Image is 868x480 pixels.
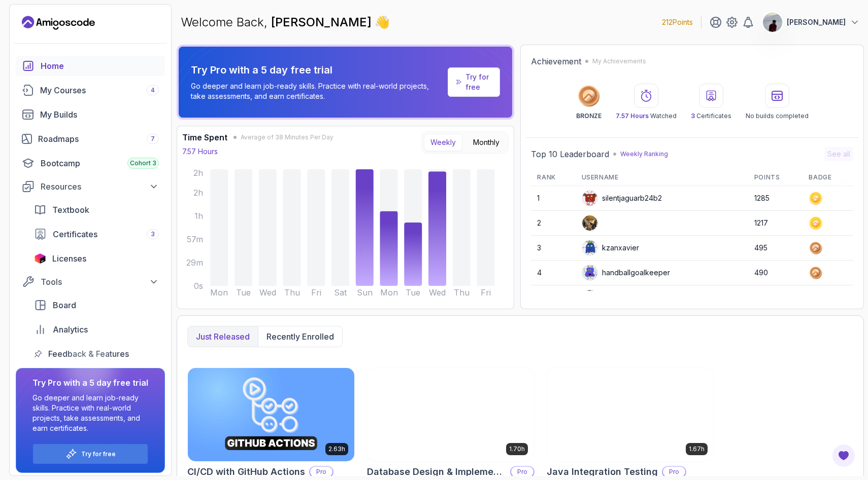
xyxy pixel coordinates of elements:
[531,236,575,261] td: 3
[187,234,203,244] tspan: 57m
[151,230,155,238] span: 3
[531,186,575,211] td: 1
[448,67,500,97] a: Try for free
[16,177,165,196] button: Resources
[576,169,748,186] th: Username
[824,147,853,161] button: See all
[424,134,462,151] button: Weekly
[466,134,506,151] button: Monthly
[748,186,803,211] td: 1285
[41,157,159,169] div: Bootcamp
[236,287,251,298] tspan: Tue
[429,287,446,298] tspan: Wed
[191,81,444,101] p: Go deeper and learn job-ready skills. Practice with real-world projects, take assessments, and ea...
[663,467,685,477] p: Pro
[28,224,165,244] a: certificates
[374,14,390,30] span: 👋
[16,153,165,173] a: bootcamp
[582,190,662,206] div: silentjaguarb24b2
[406,287,420,298] tspan: Tue
[746,112,809,120] p: No builds completed
[40,108,159,121] div: My Builds
[194,211,203,221] tspan: 1h
[662,17,693,27] p: 212 Points
[334,287,347,298] tspan: Sat
[32,444,148,464] button: Try for free
[266,330,334,343] p: Recently enrolled
[284,287,300,298] tspan: Thu
[28,344,165,364] a: feedback
[576,112,602,120] p: BRONZE
[748,236,803,261] td: 495
[16,273,165,291] button: Tools
[465,72,491,92] a: Try for free
[53,323,88,336] span: Analytics
[193,168,203,178] tspan: 2h
[151,86,155,94] span: 4
[531,211,575,236] td: 2
[41,180,159,193] div: Resources
[194,281,203,291] tspan: 0s
[357,287,373,298] tspan: Sun
[616,112,649,120] span: 7.57 Hours
[531,261,575,285] td: 4
[52,252,86,265] span: Licenses
[38,133,159,145] div: Roadmaps
[28,200,165,220] a: textbook
[689,445,705,453] p: 1.67h
[16,129,165,149] a: roadmaps
[691,112,731,120] p: Certificates
[582,265,670,281] div: handballgoalkeeper
[258,326,342,347] button: Recently enrolled
[531,148,609,160] h2: Top 10 Leaderboard
[311,287,321,298] tspan: Fri
[186,257,203,268] tspan: 29m
[368,368,534,461] img: Database Design & Implementation card
[182,146,218,157] p: 7.57 Hours
[28,295,165,315] a: board
[328,445,345,453] p: 2.63h
[191,63,444,77] p: Try Pro with a 5 day free trial
[582,290,597,305] img: user profile image
[130,159,156,167] span: Cohort 3
[763,13,782,32] img: user profile image
[620,150,668,158] p: Weekly Ranking
[748,169,803,186] th: Points
[271,15,375,29] span: [PERSON_NAME]
[831,444,856,468] button: Open Feedback Button
[53,299,76,311] span: Board
[28,319,165,340] a: analytics
[182,131,227,143] h3: Time Spent
[531,169,575,186] th: Rank
[582,265,597,280] img: default monster avatar
[188,368,354,461] img: CI/CD with GitHub Actions card
[748,261,803,285] td: 490
[34,253,46,264] img: jetbrains icon
[41,276,159,288] div: Tools
[582,240,597,255] img: default monster avatar
[28,248,165,269] a: licenses
[787,17,846,27] p: [PERSON_NAME]
[531,55,581,67] h2: Achievement
[616,112,677,120] p: Watched
[48,348,129,360] span: Feedback & Features
[241,133,333,141] span: Average of 38 Minutes Per Day
[748,285,803,310] td: 414
[531,285,575,310] td: 5
[181,14,390,30] p: Welcome Back,
[547,465,658,479] h2: Java Integration Testing
[22,15,95,31] a: Landing page
[509,445,525,453] p: 1.70h
[454,287,470,298] tspan: Thu
[53,228,97,240] span: Certificates
[187,465,305,479] h2: CI/CD with GitHub Actions
[188,326,258,347] button: Just released
[41,60,159,72] div: Home
[367,465,506,479] h2: Database Design & Implementation
[81,450,116,458] a: Try for free
[40,84,159,96] div: My Courses
[582,240,639,256] div: kzanxavier
[481,287,491,298] tspan: Fri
